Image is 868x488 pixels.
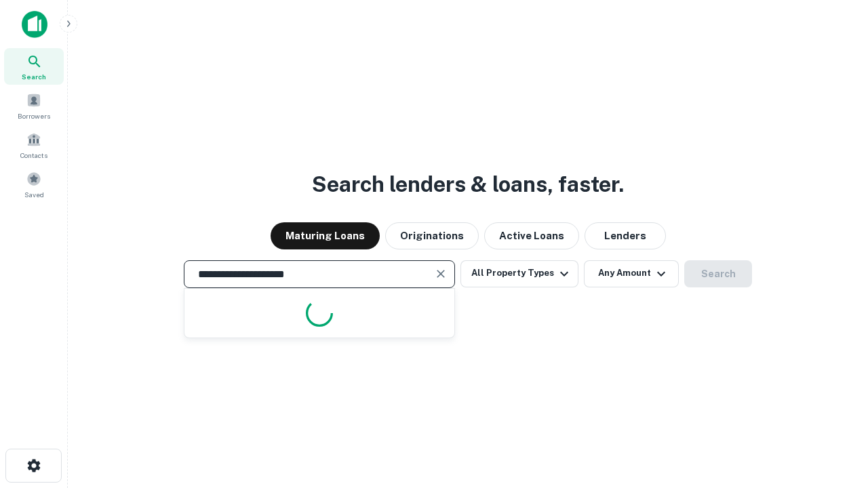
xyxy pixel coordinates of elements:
[24,189,44,200] span: Saved
[22,71,46,82] span: Search
[22,11,47,38] img: capitalize-icon.png
[385,222,479,249] button: Originations
[18,110,50,121] span: Borrowers
[4,127,64,163] a: Contacts
[312,168,624,201] h3: Search lenders & loans, faster.
[271,222,380,249] button: Maturing Loans
[431,264,450,283] button: Clear
[4,48,64,85] a: Search
[584,260,679,287] button: Any Amount
[800,336,868,401] iframe: Chat Widget
[20,150,47,161] span: Contacts
[4,87,64,124] a: Borrowers
[585,222,666,249] button: Lenders
[484,222,579,249] button: Active Loans
[4,166,64,203] a: Saved
[460,260,578,287] button: All Property Types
